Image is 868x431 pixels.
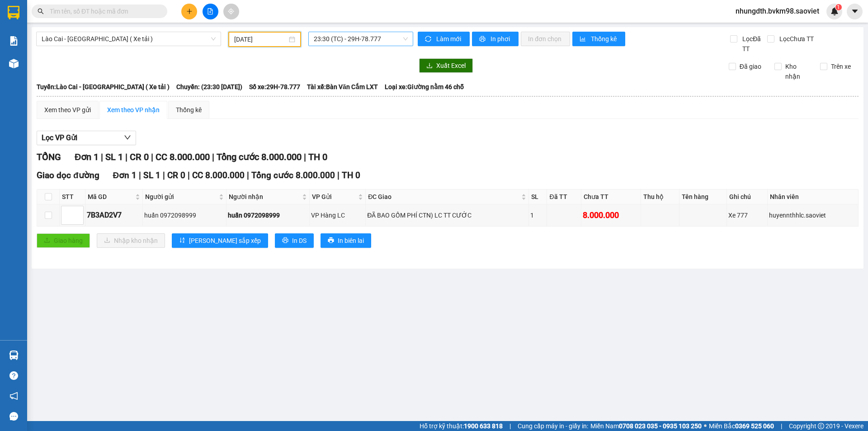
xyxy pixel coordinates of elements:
span: Mã GD [88,192,133,202]
button: downloadNhập kho nhận [97,233,165,248]
div: huấn 0972098999 [144,210,225,220]
span: printer [282,237,288,244]
span: Lọc VP Gửi [42,132,77,143]
div: huấn 0972098999 [228,210,308,220]
strong: 0708 023 035 - 0935 103 250 [619,422,702,430]
span: | [247,170,249,180]
span: nhungdth.bvkm98.saoviet [728,5,826,17]
span: Hỗ trợ kỹ thuật: [420,421,503,431]
span: | [509,421,511,431]
div: Thống kê [176,105,202,115]
span: [PERSON_NAME] sắp xếp [189,236,261,246]
button: printerIn DS [275,233,314,248]
span: 1 [837,4,840,10]
img: logo-vxr [8,6,19,19]
div: Xem theo VP gửi [44,105,91,115]
span: Người gửi [145,192,217,202]
span: printer [479,36,487,43]
span: Tài xế: Bàn Văn Cắm LXT [307,82,378,92]
span: CC 8.000.000 [156,152,210,162]
button: In đơn chọn [521,32,570,46]
span: ĐC Giao [368,192,519,202]
button: aim [223,4,239,19]
span: aim [228,8,234,14]
button: uploadGiao hàng [37,233,90,248]
td: 7B3AD2V7 [85,204,143,226]
sup: 1 [835,4,842,10]
span: Đã giao [736,62,765,71]
span: printer [328,237,334,244]
button: caret-down [847,4,863,19]
button: plus [181,4,197,19]
span: Tổng cước 8.000.000 [217,152,302,162]
img: icon-new-feature [830,7,839,15]
span: Miền Bắc [709,421,774,431]
th: Tên hàng [679,189,727,204]
button: downloadXuất Excel [419,58,473,73]
strong: 1900 633 818 [464,422,503,430]
span: notification [9,392,18,400]
button: syncLàm mới [418,32,470,46]
th: Chưa TT [581,189,641,204]
span: CC 8.000.000 [192,170,245,180]
span: Loại xe: Giường nằm 46 chỗ [385,82,464,92]
th: Đã TT [547,189,581,204]
span: | [212,152,214,162]
span: Đơn 1 [75,152,99,162]
span: | [163,170,165,180]
span: Đơn 1 [113,170,137,180]
span: Chuyến: (23:30 [DATE]) [176,82,242,92]
span: | [781,421,782,431]
button: printerIn biên lai [321,233,371,248]
span: Lào Cai - Hà Nội ( Xe tải ) [42,32,216,46]
div: VP Hàng LC [311,210,364,220]
span: question-circle [9,371,18,380]
div: 1 [530,210,546,220]
span: | [101,152,103,162]
span: In DS [292,236,307,246]
span: Lọc Chưa TT [776,34,815,44]
button: printerIn phơi [472,32,519,46]
th: STT [60,189,85,204]
span: TH 0 [342,170,360,180]
button: sort-ascending[PERSON_NAME] sắp xếp [172,233,268,248]
img: solution-icon [9,36,19,46]
div: Xem theo VP nhận [107,105,160,115]
span: Số xe: 29H-78.777 [249,82,300,92]
span: bar-chart [580,36,587,43]
span: In biên lai [338,236,364,246]
th: SL [529,189,547,204]
input: Tìm tên, số ĐT hoặc mã đơn [50,6,156,16]
span: 23:30 (TC) - 29H-78.777 [314,32,408,46]
th: Thu hộ [641,189,679,204]
span: Thống kê [591,34,618,44]
span: SL 1 [105,152,123,162]
span: | [304,152,306,162]
span: | [337,170,340,180]
b: Tuyến: Lào Cai - [GEOGRAPHIC_DATA] ( Xe tải ) [37,83,170,90]
span: Người nhận [229,192,301,202]
span: VP Gửi [312,192,356,202]
span: Giao dọc đường [37,170,99,180]
div: 7B3AD2V7 [87,209,141,221]
span: | [125,152,127,162]
img: warehouse-icon [9,350,19,360]
span: TỔNG [37,152,61,162]
span: | [188,170,190,180]
button: bar-chartThống kê [572,32,625,46]
span: down [124,134,131,141]
strong: 0369 525 060 [735,422,774,430]
span: caret-down [851,7,859,15]
span: In phơi [491,34,511,44]
span: sort-ascending [179,237,185,244]
th: Nhân viên [768,189,859,204]
span: Miền Nam [590,421,702,431]
span: Tổng cước 8.000.000 [251,170,335,180]
img: warehouse-icon [9,59,19,68]
button: file-add [203,4,218,19]
span: plus [186,8,193,14]
div: Xe 777 [728,210,765,220]
span: TH 0 [308,152,327,162]
span: CR 0 [130,152,149,162]
span: CR 0 [167,170,185,180]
